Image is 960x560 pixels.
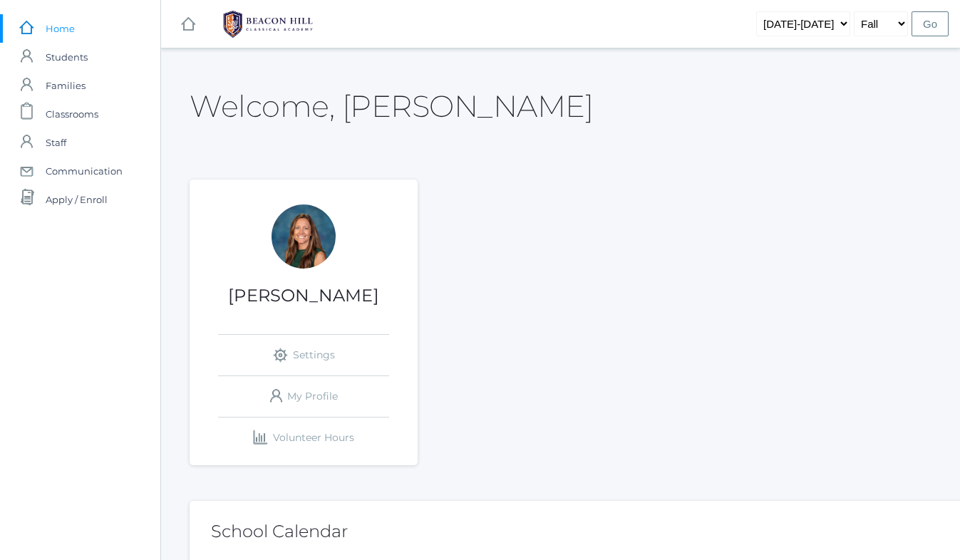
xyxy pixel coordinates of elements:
span: Home [46,14,75,43]
span: Staff [46,128,66,157]
h2: Welcome, [PERSON_NAME] [190,90,593,123]
div: Andrea Deutsch [272,204,336,269]
a: Settings [218,335,389,375]
span: Students [46,43,88,71]
h1: [PERSON_NAME] [190,286,418,305]
span: Families [46,71,86,100]
a: My Profile [218,376,389,417]
input: Go [912,11,949,36]
span: Apply / Enroll [46,185,108,214]
span: Classrooms [46,100,98,128]
a: Volunteer Hours [218,418,389,458]
img: BHCALogos-05-308ed15e86a5a0abce9b8dd61676a3503ac9727e845dece92d48e8588c001991.png [215,6,321,42]
span: Communication [46,157,123,185]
